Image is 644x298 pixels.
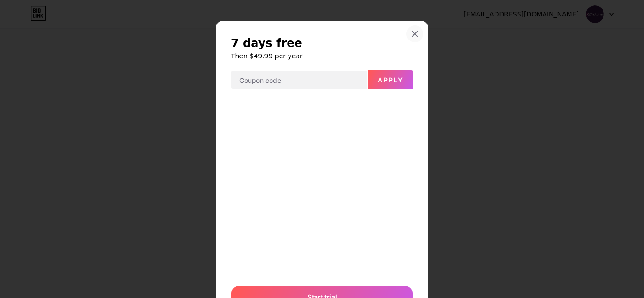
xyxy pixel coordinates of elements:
span: 7 days free [231,36,302,51]
button: Apply [368,70,413,89]
input: Coupon code [231,71,367,89]
h6: Then $49.99 per year [231,51,413,61]
iframe: Secure payment input frame [230,95,414,276]
span: Apply [378,76,404,84]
